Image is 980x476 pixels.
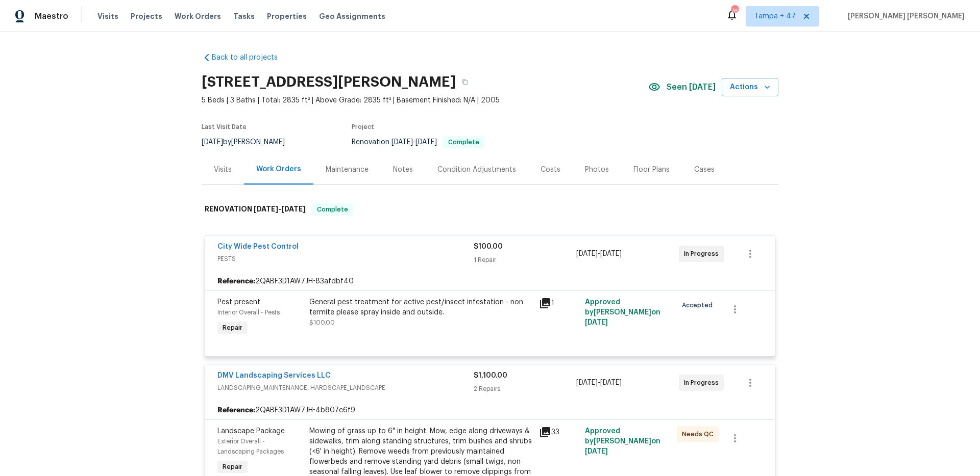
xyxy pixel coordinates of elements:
div: Cases [694,165,715,175]
b: Reference: [217,276,255,286]
div: Costs [541,165,560,175]
button: Copy Address [456,73,474,91]
div: 2QABF3D1AW7JH-4b807c6f9 [205,401,775,419]
span: [DATE] [576,250,598,257]
span: Renovation [352,139,484,146]
a: DMV Landscaping Services LLC [217,372,331,379]
span: Last Visit Date [202,124,247,130]
span: [DATE] [576,379,598,386]
span: Geo Assignments [319,11,385,21]
span: Properties [267,11,307,21]
span: Actions [730,81,770,94]
div: Visits [214,165,232,175]
div: Condition Adjustments [437,165,516,175]
span: Landscape Package [217,428,285,435]
span: $100.00 [309,320,335,326]
span: [DATE] [415,139,437,146]
span: - [576,249,622,259]
b: Reference: [217,405,255,415]
span: In Progress [684,378,723,388]
span: - [576,378,622,388]
span: [DATE] [254,205,278,213]
h6: RENOVATION [205,203,306,216]
span: Pest present [217,299,260,306]
span: Tampa + 47 [754,11,796,21]
div: by [PERSON_NAME] [202,136,297,148]
span: Work Orders [175,11,221,21]
span: [DATE] [391,139,413,146]
span: Complete [313,204,352,215]
div: 763 [731,6,738,16]
span: [DATE] [202,139,223,146]
span: - [254,205,306,213]
div: Photos [585,165,609,175]
span: PESTS [217,254,474,264]
span: [DATE] [600,379,622,386]
span: Accepted [682,300,717,310]
div: 1 [539,297,579,309]
div: Work Orders [256,164,301,174]
span: Tasks [233,13,255,20]
span: Projects [131,11,162,21]
span: [PERSON_NAME] [PERSON_NAME] [844,11,965,21]
span: [DATE] [600,250,622,257]
button: Actions [722,78,778,97]
span: $1,100.00 [474,372,507,379]
span: $100.00 [474,243,503,250]
span: [DATE] [585,319,608,326]
span: Project [352,124,374,130]
div: General pest treatment for active pest/insect infestation - non termite please spray inside and o... [309,297,533,318]
span: Seen [DATE] [667,82,716,92]
a: City Wide Pest Control [217,243,299,250]
div: 2QABF3D1AW7JH-83afdbf40 [205,272,775,290]
span: Interior Overall - Pests [217,309,280,315]
span: - [391,139,437,146]
a: Back to all projects [202,52,300,63]
h2: [STREET_ADDRESS][PERSON_NAME] [202,77,456,87]
span: Repair [218,462,247,472]
span: [DATE] [281,205,306,213]
span: Approved by [PERSON_NAME] on [585,299,660,326]
div: 2 Repairs [474,384,576,394]
div: 1 Repair [474,255,576,265]
span: Approved by [PERSON_NAME] on [585,428,660,455]
span: Maestro [35,11,68,21]
div: Floor Plans [633,165,670,175]
span: Exterior Overall - Landscaping Packages [217,438,284,455]
span: [DATE] [585,448,608,455]
span: Needs QC [682,429,718,439]
span: LANDSCAPING_MAINTENANCE, HARDSCAPE_LANDSCAPE [217,383,474,393]
span: In Progress [684,249,723,259]
div: Notes [393,165,413,175]
span: Visits [97,11,118,21]
div: RENOVATION [DATE]-[DATE]Complete [202,193,778,226]
span: Repair [218,323,247,333]
div: 33 [539,426,579,438]
span: Complete [444,139,483,145]
span: 5 Beds | 3 Baths | Total: 2835 ft² | Above Grade: 2835 ft² | Basement Finished: N/A | 2005 [202,95,648,105]
div: Maintenance [326,165,369,175]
